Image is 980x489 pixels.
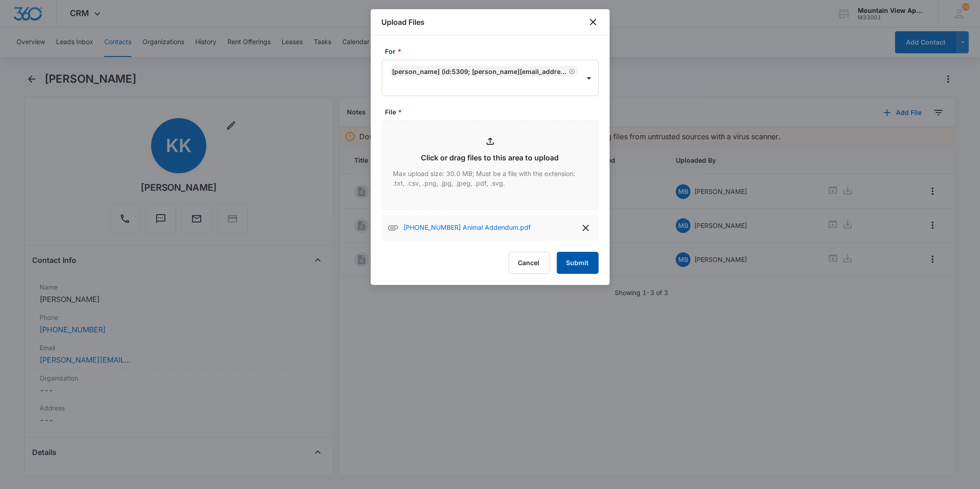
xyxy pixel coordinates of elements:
[385,46,602,56] label: For
[382,17,425,28] h1: Upload Files
[392,68,567,75] div: [PERSON_NAME] (ID:5309; [PERSON_NAME][EMAIL_ADDRESS][DOMAIN_NAME]; 9707024313)
[588,17,599,28] button: close
[578,221,593,235] button: delete
[509,252,549,274] button: Cancel
[557,252,599,274] button: Submit
[567,68,575,74] div: Remove Kimberly Kelley (ID:5309; kelley.kimberly92@gmail.com; 9707024313)
[404,222,531,233] p: [PHONE_NUMBER] Animal Addendum.pdf
[385,107,602,117] label: File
